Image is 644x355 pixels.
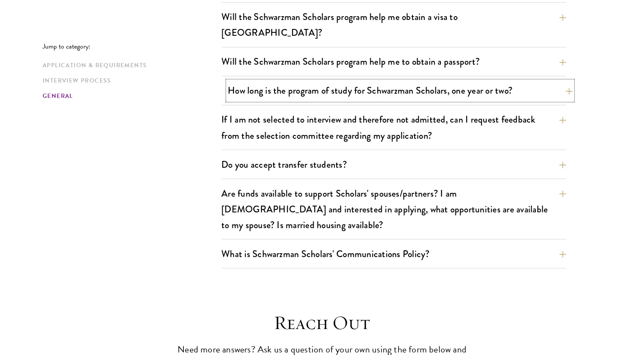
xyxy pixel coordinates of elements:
button: Will the Schwarzman Scholars program help me to obtain a passport? [221,52,566,71]
button: If I am not selected to interview and therefore not admitted, can I request feedback from the sel... [221,110,566,145]
button: Do you accept transfer students? [221,155,566,174]
h3: Reach Out [175,311,469,335]
button: What is Schwarzman Scholars' Communications Policy? [221,244,566,263]
button: How long is the program of study for Schwarzman Scholars, one year or two? [228,81,572,100]
p: Jump to category: [43,43,221,50]
a: General [43,92,216,100]
button: Are funds available to support Scholars' spouses/partners? I am [DEMOGRAPHIC_DATA] and interested... [221,183,566,234]
a: Application & Requirements [43,61,216,70]
button: Will the Schwarzman Scholars program help me obtain a visa to [GEOGRAPHIC_DATA]? [221,7,566,42]
a: Interview Process [43,76,216,85]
